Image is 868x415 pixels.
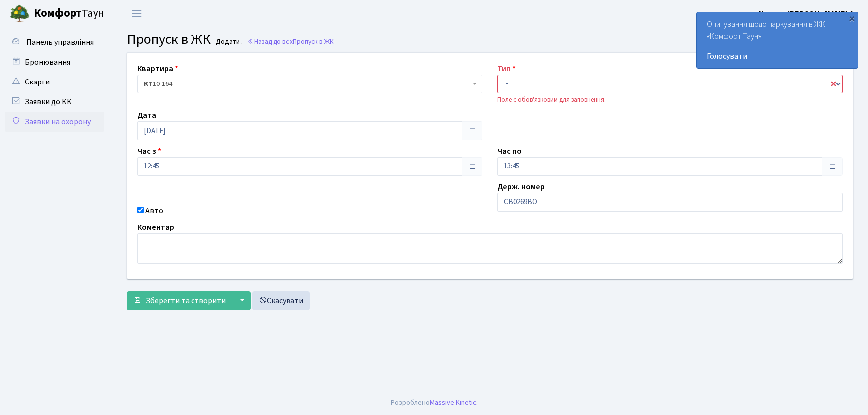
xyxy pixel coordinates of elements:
span: Пропуск в ЖК [293,37,334,46]
label: Держ. номер [497,181,545,193]
div: × [847,13,857,23]
a: Панель управління [5,32,104,52]
b: КТ [144,79,153,89]
a: Заявки до КК [5,92,104,112]
b: Комфорт [34,5,82,21]
div: Опитування щодо паркування в ЖК «Комфорт Таун» [697,12,858,68]
a: Голосувати [707,50,848,62]
button: Переключити навігацію [124,5,149,22]
a: Назад до всіхПропуск в ЖК [247,37,334,46]
span: Пропуск в ЖК [127,29,211,49]
label: Час по [497,145,522,157]
span: Таун [34,5,104,22]
span: Панель управління [26,37,94,48]
div: Розроблено . [391,397,478,408]
a: Заявки на охорону [5,112,104,132]
label: Квартира [137,63,178,75]
a: Massive Kinetic [430,397,476,408]
a: Бронювання [5,52,104,72]
button: Зберегти та створити [127,291,232,310]
small: Додати . [214,38,243,46]
a: Скасувати [252,291,310,310]
label: Авто [145,205,163,217]
label: Коментар [137,221,174,233]
label: Час з [137,145,161,157]
input: AA0001AA [497,193,843,212]
label: Тип [497,63,516,75]
a: Скарги [5,72,104,92]
b: Цитрус [PERSON_NAME] А. [759,8,856,19]
span: <b>КТ</b>&nbsp;&nbsp;&nbsp;&nbsp;10-164 [137,75,482,93]
a: Цитрус [PERSON_NAME] А. [759,8,856,20]
label: Дата [137,109,156,121]
span: Зберегти та створити [146,295,226,306]
img: logo.png [10,4,30,24]
span: <b>КТ</b>&nbsp;&nbsp;&nbsp;&nbsp;10-164 [144,79,470,89]
div: Поле є обов'язковим для заповнення. [497,95,843,105]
